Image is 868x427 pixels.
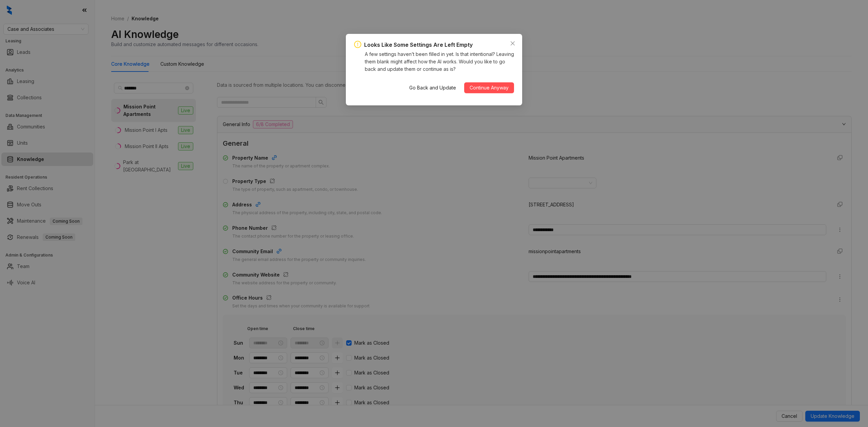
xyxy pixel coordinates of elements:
button: Close [507,38,518,49]
button: Continue Anyway [464,82,514,93]
button: Go Back and Update [404,82,461,93]
span: close [510,41,515,46]
div: Looks Like Some Settings Are Left Empty [364,41,473,49]
span: Go Back and Update [409,84,456,91]
span: Continue Anyway [470,84,509,91]
div: A few settings haven’t been filled in yet. Is that intentional? Leaving them blank might affect h... [365,50,514,73]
